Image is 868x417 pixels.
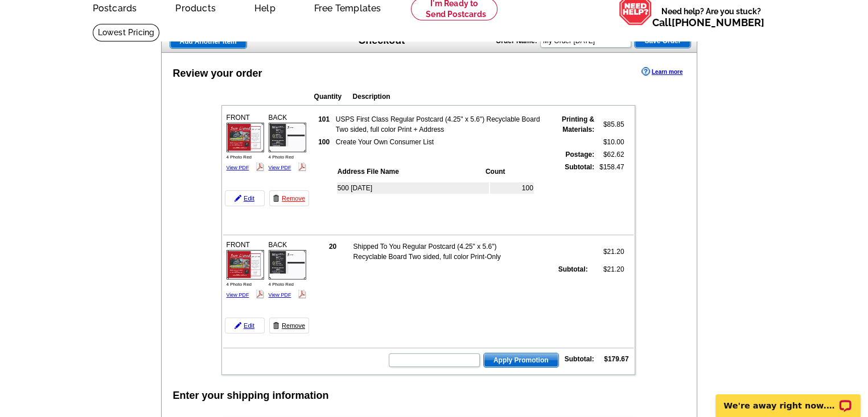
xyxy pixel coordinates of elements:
[170,34,247,49] a: Add Another Item
[269,292,291,298] a: View PDF
[352,91,561,102] th: Description
[227,155,252,160] span: 4 Photo Red
[235,322,241,329] img: pencil-icon.gif
[298,290,306,298] img: pdf_logo.png
[590,264,625,275] td: $21.20
[227,165,249,170] a: View PDF
[596,149,624,160] td: $62.62
[273,195,279,202] img: trashcan-icon.gif
[641,67,682,76] a: Learn more
[337,182,489,194] td: 500 [DATE]
[225,190,265,206] a: Edit
[708,381,868,417] iframe: LiveChat chat widget
[173,388,329,403] div: Enter your shipping information
[318,138,330,146] strong: 100
[672,16,764,28] a: [PHONE_NUMBER]
[269,250,306,279] img: small-thumb.jpg
[227,250,264,279] img: small-thumb.jpg
[335,136,550,148] td: Create Your Own Consumer List
[256,290,264,298] img: pdf_logo.png
[269,165,291,170] a: View PDF
[565,163,594,171] strong: Subtotal:
[562,115,594,134] strong: Printing & Materials:
[652,16,764,28] span: Call
[269,155,294,160] span: 4 Photo Red
[225,111,266,174] div: FRONT
[335,114,550,135] td: USPS First Class Regular Postcard (4.25" x 5.6") Recyclable Board Two sided, full color Print + A...
[269,318,309,333] a: Remove
[337,166,484,177] th: Address File Name
[318,115,330,123] strong: 101
[269,282,294,287] span: 4 Photo Red
[227,292,249,298] a: View PDF
[565,355,594,363] strong: Subtotal:
[565,151,594,159] strong: Postage:
[269,123,306,152] img: small-thumb.jpg
[170,35,246,48] span: Add Another Item
[273,322,279,329] img: trashcan-icon.gif
[604,355,628,363] strong: $179.67
[485,166,534,177] th: Count
[267,238,308,301] div: BACK
[558,265,588,273] strong: Subtotal:
[256,162,264,171] img: pdf_logo.png
[314,91,351,102] th: Quantity
[298,162,306,171] img: pdf_logo.png
[227,282,252,287] span: 4 Photo Red
[225,238,266,301] div: FRONT
[483,353,559,368] button: Apply Promotion
[173,66,262,81] div: Review your order
[652,6,770,28] span: Need help? Are you stuck?
[329,243,336,251] strong: 20
[225,318,265,333] a: Edit
[596,136,624,148] td: $10.00
[490,182,534,194] td: 100
[590,241,625,262] td: $21.20
[227,123,264,152] img: small-thumb.jpg
[596,161,624,220] td: $158.47
[267,111,308,174] div: BACK
[484,353,558,367] span: Apply Promotion
[353,241,518,262] td: Shipped To You Regular Postcard (4.25" x 5.6") Recyclable Board Two sided, full color Print-Only
[269,190,309,206] a: Remove
[596,114,624,135] td: $85.85
[235,195,241,202] img: pencil-icon.gif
